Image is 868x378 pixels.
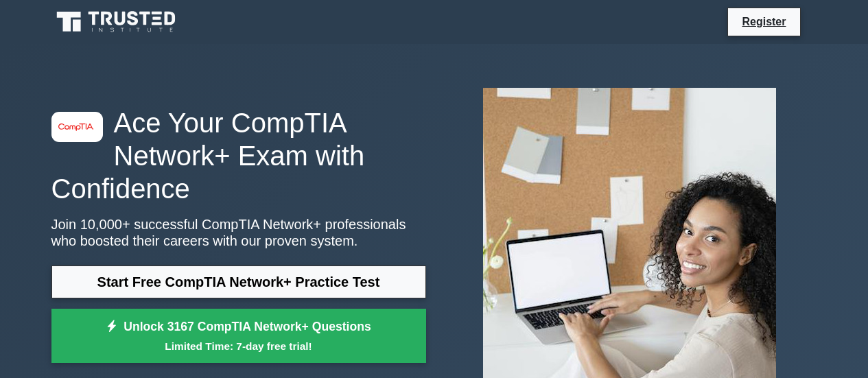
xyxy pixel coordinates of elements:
a: Start Free CompTIA Network+ Practice Test [51,265,426,298]
a: Unlock 3167 CompTIA Network+ QuestionsLimited Time: 7-day free trial! [51,309,426,364]
p: Join 10,000+ successful CompTIA Network+ professionals who boosted their careers with our proven ... [51,216,426,249]
small: Limited Time: 7-day free trial! [69,338,409,354]
h1: Ace Your CompTIA Network+ Exam with Confidence [51,106,426,205]
a: Register [734,13,794,30]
